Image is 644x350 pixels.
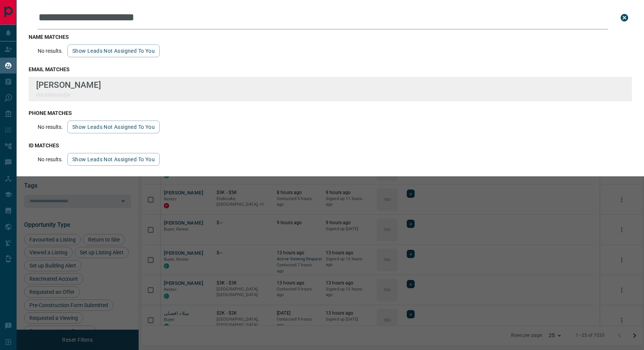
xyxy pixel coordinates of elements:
[38,156,63,162] p: No results.
[67,153,160,166] button: show leads not assigned to you
[67,121,160,133] button: show leads not assigned to you
[29,34,632,40] h3: name matches
[36,80,101,90] p: [PERSON_NAME]
[29,142,632,148] h3: id matches
[38,48,63,54] p: No results.
[29,110,632,116] h3: phone matches
[67,44,160,57] button: show leads not assigned to you
[29,66,632,72] h3: email matches
[36,92,101,98] p: docsiltanxx@x
[617,10,632,25] button: close search bar
[38,124,63,130] p: No results.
